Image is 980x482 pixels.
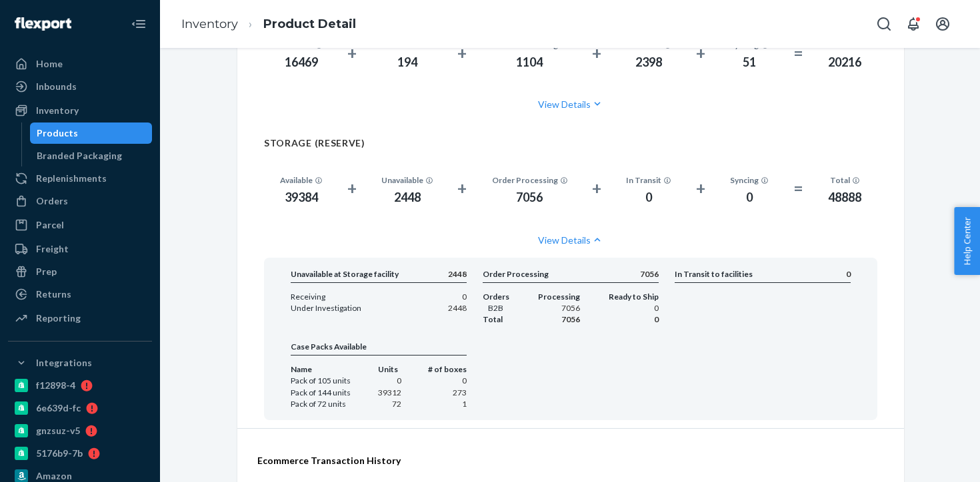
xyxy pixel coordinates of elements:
div: + [592,176,601,200]
a: Reporting [8,308,152,329]
div: Freight [36,242,69,256]
div: = [793,176,803,200]
div: Syncing [730,174,769,186]
div: Total [828,174,861,186]
div: Prep [36,265,57,278]
div: 2398 [626,54,671,71]
span: Receiving [291,291,361,302]
a: Inventory [181,17,238,31]
span: Pack of 144 units [291,387,351,398]
div: 0 [626,189,671,206]
div: 194 [381,54,433,71]
div: Integrations [36,356,92,369]
span: Processing [538,291,580,302]
div: 16469 [280,54,323,71]
div: 0 [730,189,769,206]
div: In Transit [626,174,671,186]
span: Pack of 72 units [291,398,351,409]
div: Products [37,126,78,140]
div: Parcel [36,218,64,232]
div: Reporting [36,312,81,325]
span: 7056 [538,314,580,325]
div: Replenishments [36,172,107,185]
div: Inventory [36,104,79,117]
span: 7056 [640,268,659,280]
span: 0 [609,302,659,314]
span: Pack of 105 units [291,375,351,386]
span: Under Investigation [291,302,361,314]
a: f12898-4 [8,375,152,396]
a: Branded Packaging [30,145,153,166]
span: 0 [378,375,401,386]
div: + [696,41,705,65]
div: + [457,176,467,200]
div: Available [280,174,323,186]
span: Orders [483,291,509,302]
span: 0 [428,375,467,386]
span: Case Packs Available [291,341,367,352]
div: f12898-4 [36,379,75,392]
a: Freight [8,238,152,260]
div: + [696,176,705,200]
a: Product Detail [263,17,356,31]
div: Order Processing [492,174,568,186]
div: = [793,41,803,65]
a: Parcel [8,214,152,236]
span: 273 [428,387,467,398]
a: Home [8,53,152,75]
img: Flexport logo [15,17,71,31]
span: 0 [448,291,467,302]
span: Ready to Ship [609,291,659,302]
a: Replenishments [8,168,152,189]
span: 2448 [448,302,467,314]
span: Unavailable at Storage facility [291,268,399,280]
a: 6e639d-fc [8,397,152,419]
span: 39312 [378,387,401,398]
a: gnzsuz-v5 [8,420,152,441]
span: # of boxes [428,363,467,375]
a: Inbounds [8,76,152,97]
div: + [592,41,601,65]
span: 0 [609,314,659,325]
span: 1 [428,398,467,409]
span: Units [378,363,401,375]
a: Returns [8,284,152,305]
a: Products [30,122,153,144]
div: gnzsuz-v5 [36,424,80,437]
div: 6e639d-fc [36,401,81,415]
span: 7056 [538,302,580,314]
button: Help Center [954,207,980,275]
a: Inventory [8,100,152,121]
div: Home [36,57,63,71]
span: 72 [378,398,401,409]
div: 39384 [280,189,323,206]
h2: Ecommerce Transaction History [257,455,884,465]
div: 48888 [828,189,861,206]
button: Open account menu [929,11,956,37]
div: 5176b9-7b [36,447,83,460]
div: + [457,41,467,65]
button: View Details [264,87,877,122]
a: 5176b9-7b [8,443,152,464]
button: Close Navigation [125,11,152,37]
div: Inbounds [36,80,77,93]
button: Integrations [8,352,152,373]
div: Returns [36,288,71,301]
span: Order Processing [483,268,549,280]
div: 2448 [381,189,433,206]
div: 7056 [492,189,568,206]
div: + [347,41,357,65]
a: Orders [8,190,152,212]
span: 2448 [448,268,467,280]
div: Unavailable [381,174,433,186]
span: 0 [846,268,851,280]
div: Orders [36,194,68,208]
button: View Details [264,222,877,258]
span: B2B [488,302,509,314]
div: 1104 [492,54,568,71]
span: Name [291,363,351,375]
span: Total [483,314,509,325]
div: 20216 [828,54,861,71]
div: 51 [730,54,769,71]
